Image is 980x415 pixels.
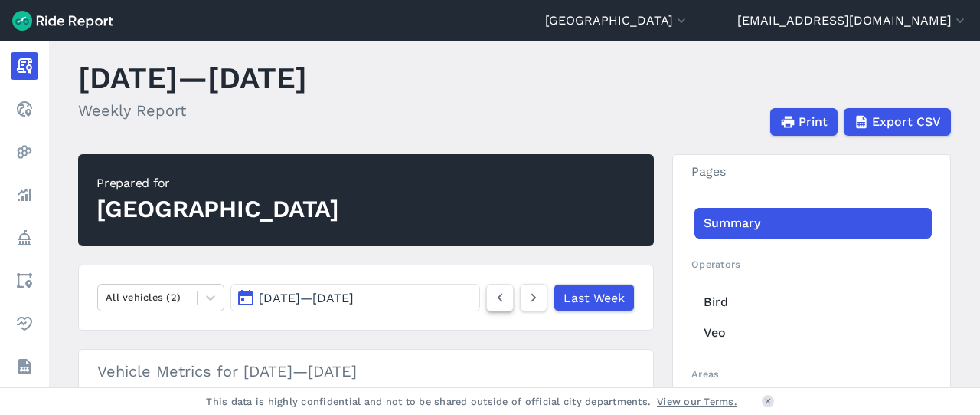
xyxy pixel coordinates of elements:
a: Last Week [554,284,635,311]
a: View our Terms. [657,394,737,409]
a: Datasets [11,353,38,380]
div: Prepared for [96,174,339,193]
button: Print [770,108,838,136]
button: [GEOGRAPHIC_DATA] [545,12,689,30]
h3: Vehicle Metrics for [DATE]—[DATE] [79,350,653,393]
span: [DATE] — [DATE] [259,291,354,305]
div: [GEOGRAPHIC_DATA] [96,193,339,226]
button: Export CSV [844,108,951,136]
a: Policy [11,224,38,252]
h2: Areas [691,367,932,381]
a: Health [11,310,38,338]
a: Heatmaps [11,138,38,166]
h3: Pages [673,155,950,189]
span: Export CSV [872,113,941,131]
a: Veo [694,318,932,348]
img: Ride Report [12,11,113,31]
h2: Operators [691,257,932,272]
button: [DATE]—[DATE] [230,284,480,311]
a: Analyze [11,181,38,209]
a: Bird [694,287,932,318]
h1: [DATE]—[DATE] [78,57,307,99]
a: Summary [694,208,932,239]
a: Report [11,52,38,80]
button: [EMAIL_ADDRESS][DOMAIN_NAME] [737,12,968,30]
a: Realtime [11,95,38,123]
a: Areas [11,267,38,295]
h2: Weekly Report [78,99,307,122]
span: Print [799,113,828,131]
